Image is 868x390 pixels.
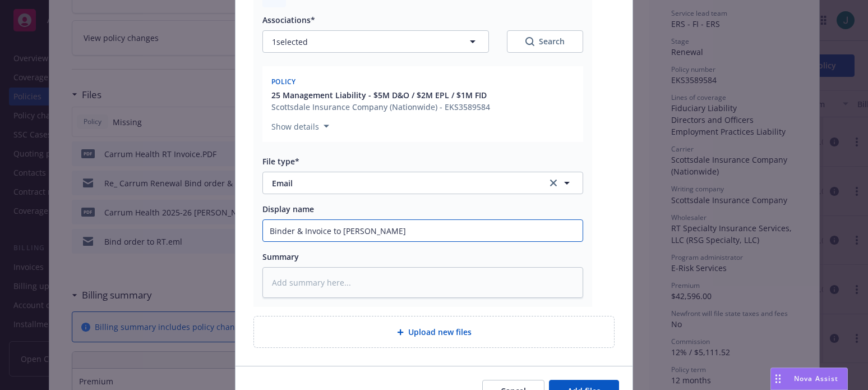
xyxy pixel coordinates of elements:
button: Emailclear selection [262,172,583,194]
a: clear selection [547,176,560,190]
span: File type* [262,156,299,167]
span: Email [272,177,532,189]
button: Nova Assist [770,368,848,390]
span: Nova Assist [794,374,838,383]
span: Summary [262,251,299,262]
div: Drag to move [771,368,785,389]
span: Display name [262,204,314,214]
input: Add display name here... [263,220,583,241]
div: Scottsdale Insurance Company (Nationwide) - EKS3589584 [271,101,490,113]
button: Show details [267,120,334,133]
